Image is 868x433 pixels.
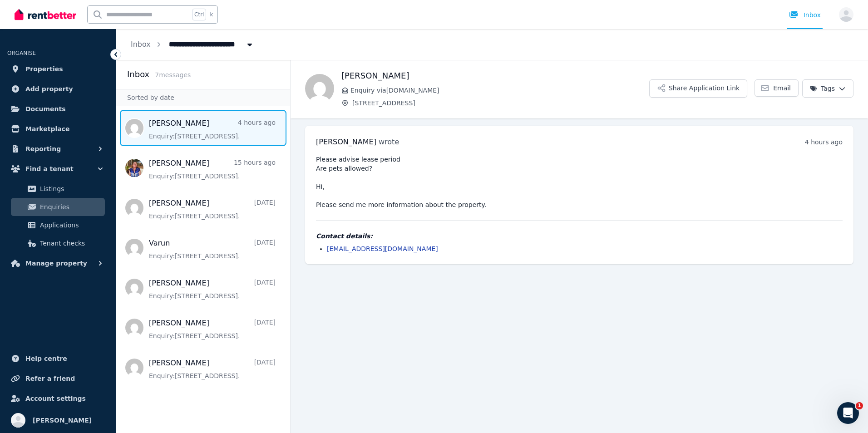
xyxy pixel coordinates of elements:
a: Listings [11,180,105,198]
button: Manage property [7,254,108,272]
nav: Breadcrumb [116,29,269,60]
time: 4 hours ago [805,138,843,146]
span: Help centre [25,353,67,364]
span: [PERSON_NAME] [33,415,92,426]
span: [PERSON_NAME] [316,138,376,146]
a: Account settings [7,389,108,408]
a: [PERSON_NAME][DATE]Enquiry:[STREET_ADDRESS]. [149,358,276,380]
span: Account settings [25,393,86,404]
span: Applications [40,220,101,231]
a: Marketplace [7,120,108,138]
img: Phil Houston [305,74,334,103]
img: RentBetter [15,8,76,21]
a: [EMAIL_ADDRESS][DOMAIN_NAME] [327,245,438,252]
a: [PERSON_NAME][DATE]Enquiry:[STREET_ADDRESS]. [149,318,276,340]
div: Sorted by date [116,89,290,106]
span: Email [773,84,791,93]
a: Applications [11,216,105,234]
span: Ctrl [192,9,206,20]
span: Listings [40,183,101,194]
button: Share Application Link [649,79,747,98]
span: Marketplace [25,123,69,134]
a: Tenant checks [11,234,105,252]
span: 7 message s [155,71,191,79]
h1: [PERSON_NAME] [341,69,649,82]
span: [STREET_ADDRESS] [352,98,649,108]
button: Reporting [7,140,108,158]
h4: Contact details: [316,231,843,241]
h2: Inbox [127,68,149,81]
a: [PERSON_NAME][DATE]Enquiry:[STREET_ADDRESS]. [149,278,276,300]
span: Reporting [25,143,61,154]
span: Tags [810,84,835,93]
a: Properties [7,60,108,78]
span: Properties [25,64,63,74]
span: k [210,11,213,18]
span: Enquiries [40,202,101,212]
pre: Please advise lease period Are pets allowed? Hi, Please send me more information about the property. [316,155,843,209]
a: Documents [7,100,108,118]
button: Find a tenant [7,160,108,178]
span: ORGANISE [7,50,36,56]
span: Enquiry via [DOMAIN_NAME] [350,86,649,95]
div: Inbox [789,10,821,20]
span: wrote [379,138,399,146]
span: Find a tenant [25,163,74,174]
span: Manage property [25,258,87,269]
a: Enquiries [11,198,105,216]
span: Tenant checks [40,238,101,249]
span: 1 [856,402,863,409]
iframe: Intercom live chat [837,402,859,424]
a: [PERSON_NAME]4 hours agoEnquiry:[STREET_ADDRESS]. [149,118,276,141]
a: [PERSON_NAME]15 hours agoEnquiry:[STREET_ADDRESS]. [149,158,276,181]
span: Add property [25,84,73,94]
a: Email [755,79,799,97]
nav: Message list [116,106,290,389]
span: Refer a friend [25,373,75,384]
a: Inbox [131,40,151,49]
a: Varun[DATE]Enquiry:[STREET_ADDRESS]. [149,238,276,261]
a: Refer a friend [7,369,108,388]
a: Add property [7,80,108,98]
span: Documents [25,103,66,114]
a: [PERSON_NAME][DATE]Enquiry:[STREET_ADDRESS]. [149,198,276,221]
a: Help centre [7,349,108,368]
button: Tags [802,79,853,98]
